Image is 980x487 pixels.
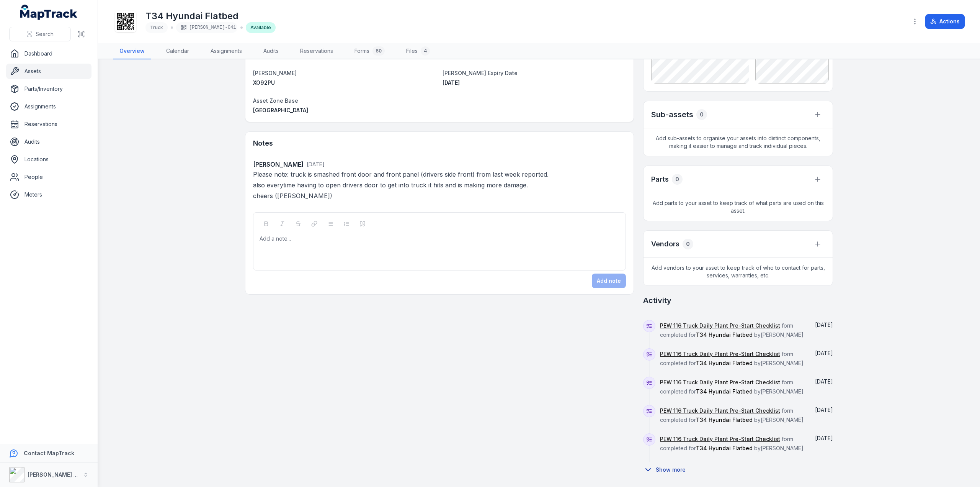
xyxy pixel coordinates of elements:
[660,350,780,358] a: PEW 116 Truck Daily Plant Pre-Start Checklist
[253,70,297,76] span: [PERSON_NAME]
[20,5,78,20] a: MapTrack
[253,107,308,113] span: [GEOGRAPHIC_DATA]
[294,43,339,59] a: Reservations
[253,160,304,169] strong: [PERSON_NAME]
[36,30,54,38] span: Search
[253,169,626,201] p: Please note: truck is smashed front door and front panel (drivers side front) from last week repo...
[696,360,753,366] span: T34 Hyundai Flatbed
[651,174,669,185] h3: Parts
[348,43,391,59] a: Forms60
[815,407,833,413] time: 9/23/2025, 6:33:34 AM
[176,22,237,33] div: [PERSON_NAME]-041
[6,152,91,167] a: Locations
[651,109,693,120] h2: Sub-assets
[643,295,671,306] h2: Activity
[150,25,163,30] span: Truck
[660,407,780,415] a: PEW 116 Truck Daily Plant Pre-Start Checklist
[6,46,91,61] a: Dashboard
[24,450,74,456] strong: Contact MapTrack
[660,322,780,330] a: PEW 116 Truck Daily Plant Pre-Start Checklist
[651,239,679,249] h3: Vendors
[253,97,298,104] span: Asset Zone Base
[643,462,691,478] button: Show more
[6,64,91,79] a: Assets
[672,174,683,185] div: 0
[925,14,965,29] button: Actions
[253,138,273,149] h3: Notes
[400,43,436,59] a: Files4
[443,70,518,76] span: [PERSON_NAME] Expiry Date
[815,378,833,385] span: [DATE]
[683,239,693,249] div: 0
[6,116,91,132] a: Reservations
[660,435,780,443] a: PEW 116 Truck Daily Plant Pre-Start Checklist
[815,435,833,441] span: [DATE]
[815,350,833,356] span: [DATE]
[372,46,385,56] div: 60
[644,128,833,156] span: Add sub-assets to organise your assets into distinct components, making it easier to manage and t...
[6,99,91,114] a: Assignments
[246,22,276,33] div: Available
[660,379,780,386] a: PEW 116 Truck Daily Plant Pre-Start Checklist
[644,193,833,221] span: Add parts to your asset to keep track of what parts are used on this asset.
[253,79,275,86] span: XO92PU
[696,445,753,451] span: T34 Hyundai Flatbed
[815,350,833,356] time: 9/26/2025, 6:08:04 AM
[6,187,91,202] a: Meters
[6,134,91,149] a: Audits
[815,435,833,441] time: 9/19/2025, 6:22:00 AM
[160,43,195,59] a: Calendar
[696,109,707,120] div: 0
[696,416,753,423] span: T34 Hyundai Flatbed
[307,161,325,167] span: [DATE]
[113,43,151,59] a: Overview
[815,378,833,385] time: 9/25/2025, 6:21:32 AM
[28,471,90,478] strong: [PERSON_NAME] Group
[815,407,833,413] span: [DATE]
[204,43,248,59] a: Assignments
[696,331,753,338] span: T34 Hyundai Flatbed
[660,351,804,366] span: form completed for by [PERSON_NAME]
[660,379,804,395] span: form completed for by [PERSON_NAME]
[696,388,753,395] span: T34 Hyundai Flatbed
[660,322,804,338] span: form completed for by [PERSON_NAME]
[660,436,804,451] span: form completed for by [PERSON_NAME]
[443,79,460,86] span: [DATE]
[6,81,91,97] a: Parts/Inventory
[443,79,460,86] time: 3/19/2026, 11:00:00 AM
[257,43,285,59] a: Audits
[815,321,833,328] time: 9/29/2025, 6:19:55 AM
[421,46,430,56] div: 4
[644,258,833,285] span: Add vendors to your asset to keep track of who to contact for parts, services, warranties, etc.
[815,321,833,328] span: [DATE]
[660,407,804,423] span: form completed for by [PERSON_NAME]
[6,169,91,185] a: People
[9,27,71,41] button: Search
[145,10,276,22] h1: T34 Hyundai Flatbed
[307,161,325,167] time: 9/17/2025, 6:19:47 AM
